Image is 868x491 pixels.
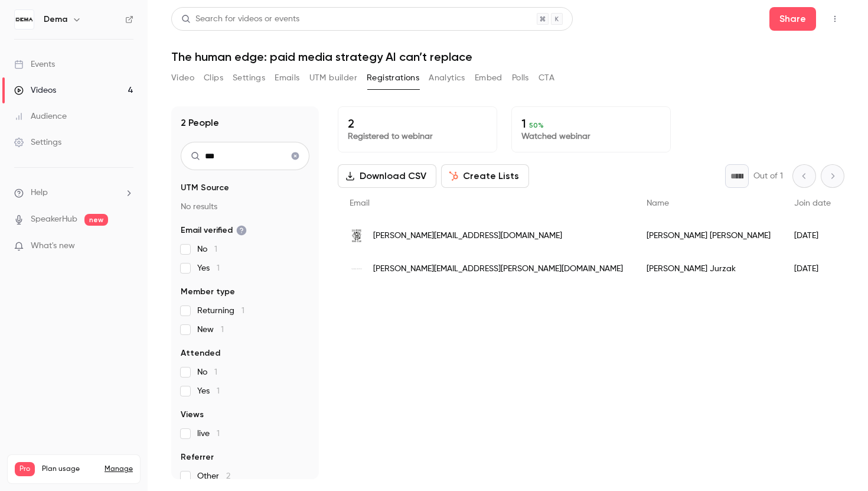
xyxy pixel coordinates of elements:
button: Clear search [286,147,305,165]
button: Registrations [367,69,419,87]
div: Search for videos or events [181,13,299,25]
button: Clips [204,69,223,87]
div: [DATE] [782,252,843,285]
span: Plan usage [42,464,97,474]
iframe: Noticeable Trigger [119,241,133,252]
span: 1 [221,326,224,334]
span: Other [197,470,230,482]
button: Video [171,69,194,87]
span: Help [31,187,48,199]
button: CTA [539,69,554,87]
img: bbcicecream.eu [350,229,364,243]
div: Videos [14,84,56,96]
button: Polls [512,69,529,87]
h1: 2 People [181,116,219,130]
span: Pro [15,462,35,476]
h1: The human edge: paid media strategy AI can’t replace [171,50,844,64]
div: [PERSON_NAME] Jurzak [635,252,782,285]
span: live [197,428,220,440]
span: 1 [242,307,244,315]
h6: Dema [44,14,67,25]
p: Watched webinar [521,131,661,142]
div: [PERSON_NAME] [PERSON_NAME] [635,219,782,252]
button: Embed [475,69,502,87]
span: New [197,324,224,336]
span: No [197,243,217,255]
p: No results [181,201,309,213]
span: Returning [197,305,244,317]
span: new [84,214,108,226]
img: Dema [15,10,34,29]
span: UTM Source [181,182,229,194]
span: Name [647,199,669,207]
p: Out of 1 [753,170,783,182]
span: 1 [214,245,217,253]
span: Yes [197,385,220,397]
p: 1 [521,116,661,131]
span: What's new [31,240,75,252]
span: 50 % [529,121,544,129]
div: Settings [14,136,61,148]
div: Audience [14,110,67,122]
button: Create Lists [441,164,529,188]
button: Analytics [429,69,465,87]
li: help-dropdown-opener [14,187,133,199]
button: Share [769,7,816,31]
span: Member type [181,286,235,298]
span: [PERSON_NAME][EMAIL_ADDRESS][PERSON_NAME][DOMAIN_NAME] [373,263,623,275]
span: 2 [226,472,230,480]
span: 1 [214,368,217,376]
span: Email verified [181,225,247,236]
button: UTM builder [309,69,357,87]
span: [PERSON_NAME][EMAIL_ADDRESS][DOMAIN_NAME] [373,230,562,242]
div: Events [14,58,55,70]
button: Settings [233,69,265,87]
span: 1 [217,264,220,272]
button: Top Bar Actions [825,9,844,28]
span: No [197,366,217,378]
button: Download CSV [338,164,436,188]
img: magdabutrym.com [350,262,364,276]
a: Manage [105,464,133,474]
span: 1 [217,430,220,438]
span: Attended [181,347,220,359]
span: 1 [217,387,220,395]
a: SpeakerHub [31,213,77,226]
div: [DATE] [782,219,843,252]
section: facet-groups [181,182,309,482]
span: Views [181,409,204,421]
span: Email [350,199,370,207]
button: Emails [275,69,299,87]
span: Yes [197,262,220,274]
span: Join date [794,199,831,207]
span: Referrer [181,451,214,463]
p: Registered to webinar [348,131,487,142]
p: 2 [348,116,487,131]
